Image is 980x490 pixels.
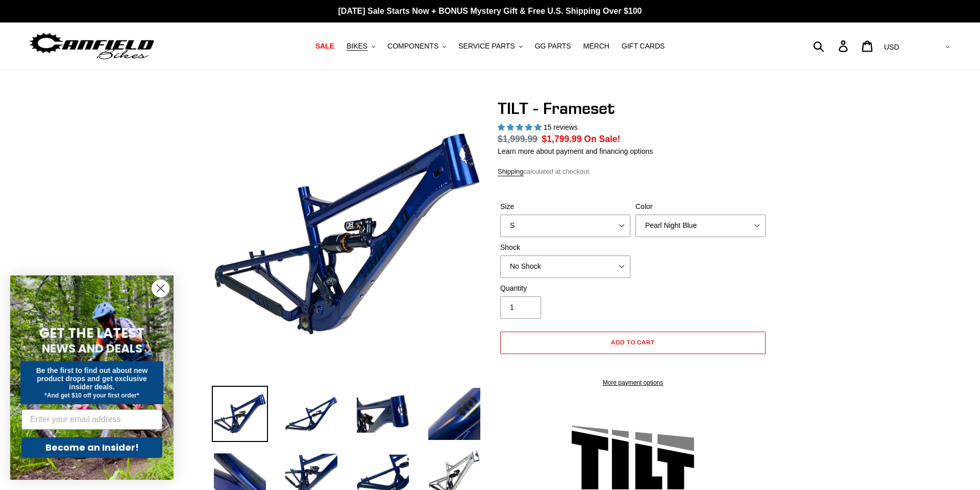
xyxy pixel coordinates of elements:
a: MERCH [578,39,615,53]
span: COMPONENTS [387,42,438,51]
span: $1,799.99 [542,134,582,144]
span: 5.00 stars [498,123,544,131]
button: BIKES [341,39,380,53]
a: GIFT CARDS [617,39,670,53]
span: BIKES [347,42,367,51]
button: COMPONENTS [382,39,451,53]
a: GG PARTS [530,39,576,53]
span: MERCH [583,42,609,51]
img: Load image into Gallery viewer, TILT - Frameset [355,386,411,442]
a: SALE [310,39,339,53]
button: SERVICE PARTS [453,39,527,53]
button: Add to cart [500,332,766,354]
button: Close dialog [152,279,169,297]
span: 15 reviews [544,123,578,131]
s: $1,999.99 [498,134,537,144]
input: Enter your email address [21,409,162,430]
span: Add to cart [611,338,655,346]
label: Size [500,201,630,212]
img: Canfield Bikes [28,30,156,62]
span: SALE [315,42,334,51]
a: More payment options [500,378,766,387]
button: Become an Insider! [21,437,162,458]
label: Color [635,201,766,212]
span: GIFT CARDS [622,42,665,51]
div: calculated at checkout. [498,167,768,177]
img: Load image into Gallery viewer, TILT - Frameset [426,386,482,442]
span: Be the first to find out about new product drops and get exclusive insider deals. [36,366,148,391]
img: Load image into Gallery viewer, TILT - Frameset [283,386,339,442]
label: Quantity [500,283,630,294]
label: Shock [500,242,630,253]
a: Shipping [498,168,524,176]
input: Search [819,35,845,57]
a: Learn more about payment and financing options [498,147,653,155]
span: *And get $10 off your first order* [44,392,139,399]
span: NEWS AND DEALS [42,340,142,357]
img: Load image into Gallery viewer, TILT - Frameset [212,386,268,442]
span: SERVICE PARTS [458,42,514,51]
span: GG PARTS [535,42,571,51]
h1: TILT - Frameset [498,99,768,118]
span: GET THE LATEST [39,324,144,342]
span: On Sale! [584,132,620,146]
